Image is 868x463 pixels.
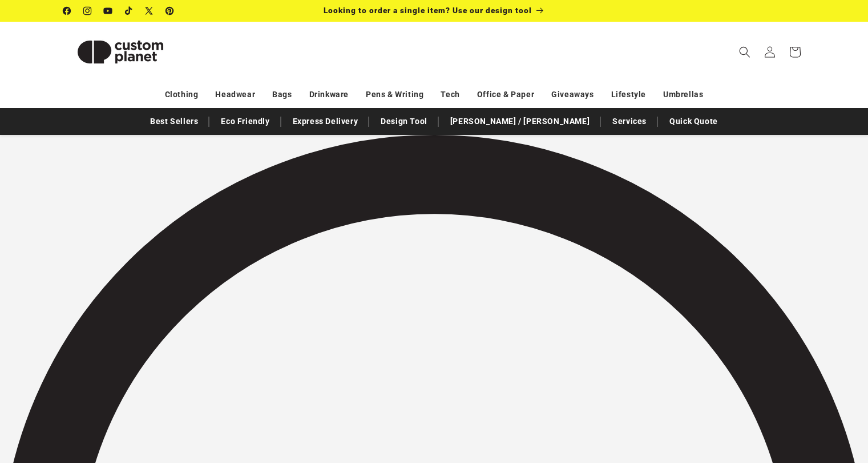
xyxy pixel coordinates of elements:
[732,39,757,65] summary: Search
[607,111,652,131] a: Services
[441,85,459,105] a: Tech
[366,85,423,105] a: Pens & Writing
[215,111,275,131] a: Eco Friendly
[664,111,724,131] a: Quick Quote
[445,111,595,131] a: [PERSON_NAME] / [PERSON_NAME]
[144,111,204,131] a: Best Sellers
[215,85,255,105] a: Headwear
[375,111,433,131] a: Design Tool
[272,85,292,105] a: Bags
[59,22,181,82] a: Custom Planet
[477,85,534,105] a: Office & Paper
[324,6,532,15] span: Looking to order a single item? Use our design tool
[165,85,199,105] a: Clothing
[309,85,349,105] a: Drinkware
[551,85,594,105] a: Giveaways
[663,85,703,105] a: Umbrellas
[287,111,364,131] a: Express Delivery
[63,26,177,78] img: Custom Planet
[611,85,646,105] a: Lifestyle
